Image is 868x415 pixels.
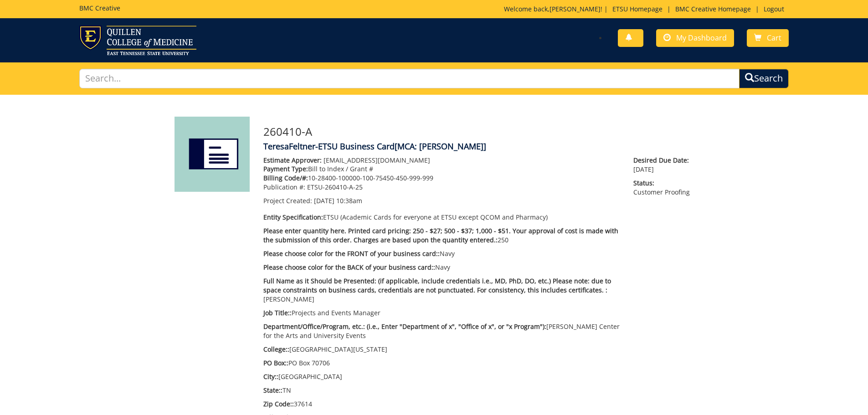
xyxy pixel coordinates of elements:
[263,359,620,368] p: PO Box 70706
[671,5,755,13] a: BMC Creative Homepage
[263,196,312,205] span: Project Created:
[263,400,620,409] p: 37614
[633,156,693,174] p: [DATE]
[263,277,620,304] p: [PERSON_NAME]
[747,29,789,47] a: Cart
[263,372,278,381] span: City::
[263,263,620,272] p: Navy
[263,164,308,173] span: Payment Type:
[395,141,486,152] span: [MCA: [PERSON_NAME]]
[263,164,620,174] p: Bill to Index / Grant #
[759,5,789,13] a: Logout
[263,183,305,191] span: Publication #:
[263,142,694,151] h4: TeresaFeltner-ETSU Business Card
[633,156,693,165] span: Desired Due Date:
[263,156,322,164] span: Estimate Approver:
[263,277,611,294] span: Full Name as it Should be Presented: (if applicable, include credentials i.e., MD, PhD, DO, etc.)...
[656,29,734,47] a: My Dashboard
[307,183,363,191] span: ETSU-260410-A-25
[263,174,620,183] p: 10-28400-100000-100-75450-450-999-999
[676,33,727,43] span: My Dashboard
[633,179,693,188] span: Status:
[175,117,250,192] img: Product featured image
[79,69,740,88] input: Search...
[263,400,294,408] span: Zip Code::
[504,5,789,14] p: Welcome back, ! | | |
[739,69,789,88] button: Search
[263,386,620,395] p: TN
[263,249,440,258] span: Please choose color for the FRONT of your business card::
[263,322,620,340] p: [PERSON_NAME] Center for the Arts and University Events
[263,308,620,318] p: Projects and Events Manager
[263,174,308,182] span: Billing Code/#:
[263,345,620,354] p: [GEOGRAPHIC_DATA][US_STATE]
[263,213,620,222] p: ETSU (Academic Cards for everyone at ETSU except QCOM and Pharmacy)
[263,308,292,317] span: Job Title::
[263,263,435,272] span: Please choose color for the BACK of your business card::
[263,249,620,258] p: Navy
[263,226,618,244] span: Please enter quantity here. Printed card pricing: 250 - $27; 500 - $37; 1,000 - $51. Your approva...
[263,386,282,395] span: State::
[263,226,620,245] p: 250
[79,26,196,55] img: ETSU logo
[314,196,362,205] span: [DATE] 10:38am
[263,345,289,354] span: College::
[263,322,546,331] span: Department/Office/Program, etc.: (i.e., Enter "Department of x", "Office of x", or "x Program"):
[608,5,667,13] a: ETSU Homepage
[263,213,323,221] span: Entity Specification:
[767,33,781,43] span: Cart
[263,372,620,381] p: [GEOGRAPHIC_DATA]
[633,179,693,197] p: Customer Proofing
[79,5,120,11] h5: BMC Creative
[550,5,601,13] a: [PERSON_NAME]
[263,156,620,165] p: [EMAIL_ADDRESS][DOMAIN_NAME]
[263,126,694,138] h3: 260410-A
[263,359,288,367] span: PO Box::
